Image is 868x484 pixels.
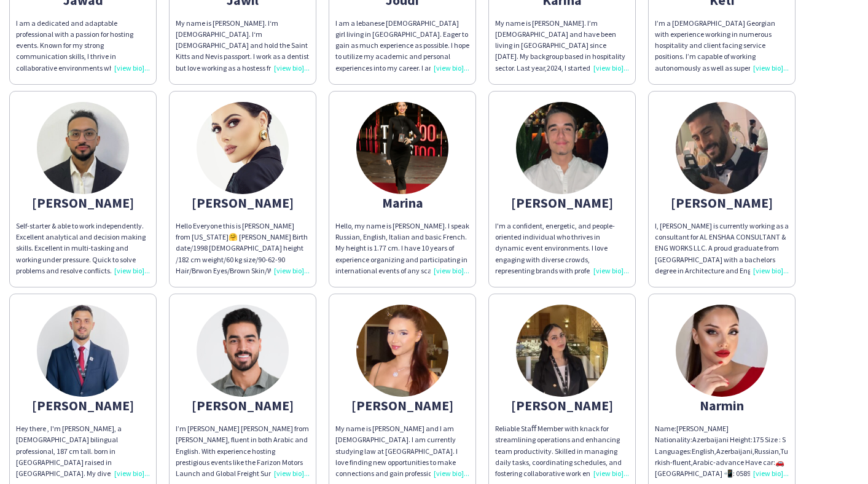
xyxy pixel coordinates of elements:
[176,221,310,276] div: Hello Everyone this is [PERSON_NAME] from [US_STATE]🤗 [PERSON_NAME] Birth date/1998 [DEMOGRAPHIC_...
[495,400,629,411] div: [PERSON_NAME]
[335,423,469,479] div: My name is [PERSON_NAME] and I am [DEMOGRAPHIC_DATA]. I am currently studying law at [GEOGRAPHIC_...
[655,18,789,74] div: I’m a [DEMOGRAPHIC_DATA] Georgian with experience working in numerous hospitality and client faci...
[176,423,310,479] div: I’m [PERSON_NAME] [PERSON_NAME] from [PERSON_NAME], fluent in both Arabic and English. With exper...
[335,18,469,74] div: I am a lebanese [DEMOGRAPHIC_DATA] girl living in [GEOGRAPHIC_DATA]. Eager to gain as much experi...
[16,423,150,479] div: Hey there , I'm [PERSON_NAME], a [DEMOGRAPHIC_DATA] bilingual professional, 187 cm tall. born in ...
[676,102,768,194] img: thumb-67c98f3469e3d.jpeg
[335,197,469,208] div: Marina
[335,400,469,411] div: [PERSON_NAME]
[176,18,310,74] div: My name is [PERSON_NAME]. I‘m [DEMOGRAPHIC_DATA]. I‘m [DEMOGRAPHIC_DATA] and hold the Saint Kitts...
[516,305,608,397] img: thumb-684946ce574bd.jpeg
[176,197,310,208] div: [PERSON_NAME]
[16,18,150,74] div: I am a dedicated and adaptable professional with a passion for hosting events. Known for my stron...
[495,221,629,276] div: I'm a confident, energetic, and people-oriented individual who thrives in dynamic event environme...
[495,18,629,74] div: My name is [PERSON_NAME]. I’m [DEMOGRAPHIC_DATA] and have been living in [GEOGRAPHIC_DATA] since ...
[356,102,448,194] img: thumb-c3057b5e-fbb9-485c-aaa3-8297b237fdee.jpg
[16,221,150,276] div: Self-starter & able to work independently. Excellent analytical and decision making skills. Excel...
[655,423,789,479] div: Name:[PERSON_NAME] Nationality:Azerbaijani Height:175 Size : S Languages:English,Azerbaijani,Russ...
[37,305,129,397] img: thumb-651b1c0bce352.jpeg
[356,305,448,397] img: thumb-68c4c5d4-2e07-4f5d-aaf7-50600b8813dc.jpg
[676,305,768,397] img: thumb-6570951b4b34b.jpeg
[197,305,289,397] img: thumb-685027344ef7c.jpeg
[176,400,310,411] div: [PERSON_NAME]
[655,400,789,411] div: Narmin
[16,197,150,208] div: [PERSON_NAME]
[495,197,629,208] div: [PERSON_NAME]
[495,423,629,479] div: Reliable Staﬀ Member with knack for streamlining operations and enhancing team productivity. Skil...
[655,221,789,276] div: I, [PERSON_NAME] is currently working as a consultant for AL ENSHAA CONSULTANT & ENG WORKS LLC. A...
[37,102,129,194] img: thumb-685c13209b324.jpeg
[197,102,289,194] img: thumb-b306182b-ecd6-4290-97aa-4389b2fe93f2.jpg
[516,102,608,194] img: thumb-657db1c57588e.png
[16,400,150,411] div: [PERSON_NAME]
[335,221,469,276] div: Hello, my name is [PERSON_NAME]. I speak Russian, English, Italian and basic French. My height is...
[655,197,789,208] div: [PERSON_NAME]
